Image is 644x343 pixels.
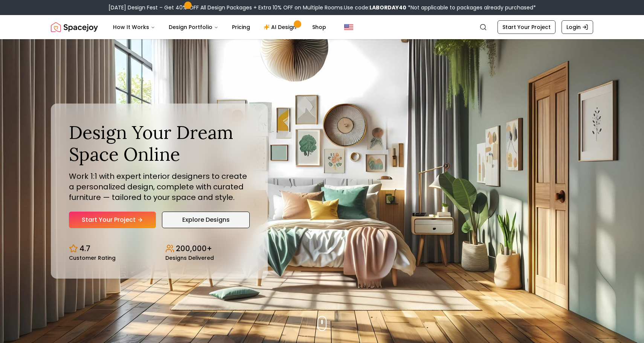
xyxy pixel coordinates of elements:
button: How It Works [107,20,161,35]
button: Design Portfolio [163,20,224,35]
a: Pricing [226,20,256,35]
nav: Global [51,15,593,39]
h1: Design Your Dream Space Online [69,122,250,165]
div: Design stats [69,237,250,261]
a: Spacejoy [51,20,98,35]
img: Spacejoy Logo [51,20,98,35]
div: [DATE] Design Fest – Get 40% OFF All Design Packages + Extra 10% OFF on Multiple Rooms. [108,4,536,11]
a: AI Design [258,20,305,35]
nav: Main [107,20,332,35]
p: Work 1:1 with expert interior designers to create a personalized design, complete with curated fu... [69,171,250,203]
span: Use code: [344,4,406,11]
a: Shop [306,20,332,35]
img: United States [344,23,353,32]
small: Customer Rating [69,255,116,261]
p: 4.7 [79,243,90,254]
small: Designs Delivered [165,255,214,261]
a: Start Your Project [69,212,156,228]
a: Explore Designs [162,212,250,228]
a: Start Your Project [497,20,555,34]
b: LABORDAY40 [369,4,406,11]
p: 200,000+ [176,243,212,254]
a: Login [562,20,593,34]
span: *Not applicable to packages already purchased* [406,4,536,11]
